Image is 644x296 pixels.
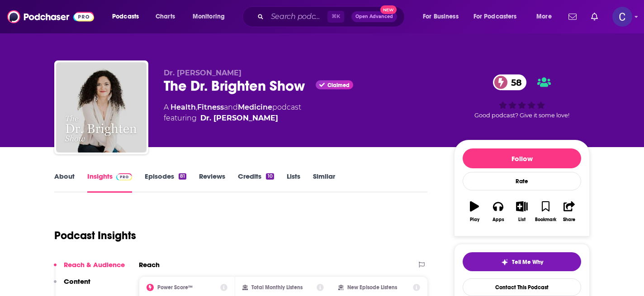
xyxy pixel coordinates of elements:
[54,229,136,242] h1: Podcast Insights
[463,195,486,228] button: Play
[238,172,274,193] a: Credits10
[535,217,556,222] div: Bookmark
[463,148,581,168] button: Follow
[327,83,350,88] span: Claimed
[454,69,590,125] div: 58Good podcast? Give it some love!
[486,195,510,228] button: Apps
[54,277,90,294] button: Content
[7,8,94,25] img: Podchaser - Follow, Share and Rate Podcasts
[139,260,160,269] h2: Reach
[116,173,132,180] img: Podchaser Pro
[612,7,632,27] span: Logged in as publicityxxtina
[327,11,344,23] span: ⌘ K
[56,62,147,153] img: The Dr. Brighten Show
[612,7,632,27] button: Show profile menu
[200,113,278,124] a: Dr. [PERSON_NAME]
[493,74,526,90] a: 58
[530,9,563,24] button: open menu
[565,9,580,24] a: Show notifications dropdown
[563,217,575,222] div: Share
[266,173,274,180] div: 10
[351,11,397,22] button: Open AdvancedNew
[468,9,530,24] button: open menu
[287,172,300,193] a: Lists
[164,69,241,77] span: Dr. [PERSON_NAME]
[502,74,526,90] span: 58
[106,9,151,24] button: open menu
[423,10,459,23] span: For Business
[463,252,581,271] button: tell me why sparkleTell Me Why
[87,172,132,193] a: InsightsPodchaser Pro
[54,172,75,193] a: About
[470,217,479,222] div: Play
[251,6,413,27] div: Search podcasts, credits, & more...
[186,9,237,24] button: open menu
[197,103,224,111] a: Fitness
[492,217,504,222] div: Apps
[150,9,180,24] a: Charts
[199,172,225,193] a: Reviews
[536,10,552,23] span: More
[380,5,397,14] span: New
[313,172,335,193] a: Similar
[179,173,186,180] div: 81
[587,9,601,24] a: Show notifications dropdown
[534,195,557,228] button: Bookmark
[238,103,272,111] a: Medicine
[558,195,581,228] button: Share
[164,113,301,124] span: featuring
[251,284,303,291] h2: Total Monthly Listens
[501,259,508,266] img: tell me why sparkle
[267,9,327,24] input: Search podcasts, credits, & more...
[474,10,517,23] span: For Podcasters
[64,260,125,269] p: Reach & Audience
[164,102,301,124] div: A podcast
[193,10,225,23] span: Monitoring
[156,10,175,23] span: Charts
[224,103,238,111] span: and
[612,7,632,27] img: User Profile
[145,172,186,193] a: Episodes81
[417,9,470,24] button: open menu
[512,259,543,266] span: Tell Me Why
[54,260,125,277] button: Reach & Audience
[170,103,196,111] a: Health
[64,277,90,286] p: Content
[157,284,193,291] h2: Power Score™
[463,278,581,296] a: Contact This Podcast
[347,284,397,291] h2: New Episode Listens
[474,112,569,119] span: Good podcast? Give it some love!
[463,172,581,190] div: Rate
[518,217,526,222] div: List
[112,10,139,23] span: Podcasts
[510,195,534,228] button: List
[196,103,197,111] span: ,
[355,14,393,19] span: Open Advanced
